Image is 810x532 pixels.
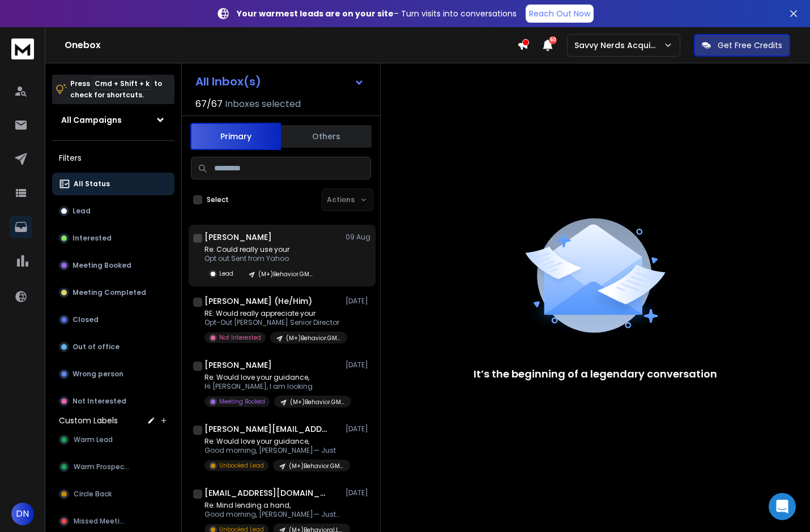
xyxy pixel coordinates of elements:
button: Others [281,124,372,149]
p: Meeting Completed [73,288,146,297]
strong: Your warmest leads are on your site [237,8,394,19]
p: Good morning, [PERSON_NAME]— Just [204,446,340,455]
p: [DATE] [346,488,371,497]
p: Lead [73,207,91,216]
p: Re: Could really use your [204,245,319,254]
button: Meeting Completed [52,281,174,304]
span: Cmd + Shift + k [93,77,151,90]
button: Out of office [52,336,174,358]
button: Interested [52,227,174,250]
p: – Turn visits into conversations [237,8,517,19]
button: All Status [52,173,174,195]
span: Circle Back [74,490,112,499]
p: 09 Aug [346,233,371,242]
p: Hi [PERSON_NAME], I am looking [204,382,340,391]
h1: [EMAIL_ADDRESS][DOMAIN_NAME] [204,487,329,499]
p: Wrong person [73,370,123,379]
p: (M+)Behavior.GMB.Q32025 [289,462,343,470]
a: Reach Out Now [526,5,594,23]
p: Get Free Credits [718,40,782,51]
p: Meeting Booked [219,397,265,406]
label: Select [207,195,229,204]
button: Wrong person [52,363,174,385]
p: Press to check for shortcuts. [70,78,162,101]
button: Circle Back [52,483,174,505]
p: Re: Would love your guidance, [204,373,340,382]
p: Savvy Nerds Acquisition [574,40,663,51]
p: [DATE] [346,424,371,434]
p: Out of office [73,342,120,351]
p: Re: Would love your guidance, [204,437,340,446]
p: RE: Would really appreciate your [204,309,340,318]
h1: [PERSON_NAME] [204,231,272,243]
h1: [PERSON_NAME] (He/Him) [204,295,312,307]
p: Not Interested [219,333,261,342]
p: [DATE] [346,361,371,370]
p: Not Interested [73,397,126,406]
p: Reach Out Now [529,8,590,19]
p: Opt-Out [PERSON_NAME] Senior Director [204,318,340,327]
p: All Status [74,179,110,188]
p: (M+)Behavior.GMB.Q32025 [258,270,313,278]
h3: Inboxes selected [225,97,301,111]
button: DN [11,503,34,525]
button: Warm Lead [52,428,174,451]
h3: Filters [52,150,174,166]
p: (M+)Behavior.GMB.Q32025 [290,398,344,406]
button: Meeting Booked [52,254,174,277]
button: Primary [190,123,281,150]
span: Warm Prospects [74,462,131,471]
button: Closed [52,308,174,331]
h1: [PERSON_NAME][EMAIL_ADDRESS][DOMAIN_NAME] [204,423,329,435]
button: All Campaigns [52,109,174,131]
p: [DATE] [346,297,371,306]
h1: Onebox [65,38,517,52]
p: Meeting Booked [73,261,131,270]
p: Re: Mind lending a hand, [204,501,340,510]
p: Unbooked Lead [219,461,264,470]
h3: Custom Labels [59,415,118,426]
p: (M+)Behavior.GMB.Q32025 [286,334,340,342]
p: Lead [219,269,233,278]
h1: All Inbox(s) [195,76,261,87]
img: logo [11,38,34,59]
p: Good morning, [PERSON_NAME]— Just gave [204,510,340,519]
span: 67 / 67 [195,97,223,111]
button: All Inbox(s) [186,70,373,93]
p: Opt out Sent from Yahoo [204,254,319,263]
button: Lead [52,200,174,222]
span: 50 [549,36,557,44]
span: Missed Meeting [74,517,128,526]
p: Interested [73,234,112,243]
p: It’s the beginning of a legendary conversation [474,366,717,382]
h1: [PERSON_NAME] [204,359,272,371]
p: Closed [73,315,99,324]
button: Get Free Credits [694,34,790,57]
span: Warm Lead [74,435,113,444]
button: Not Interested [52,390,174,413]
button: Warm Prospects [52,456,174,478]
h1: All Campaigns [61,114,122,126]
div: Open Intercom Messenger [769,493,796,520]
